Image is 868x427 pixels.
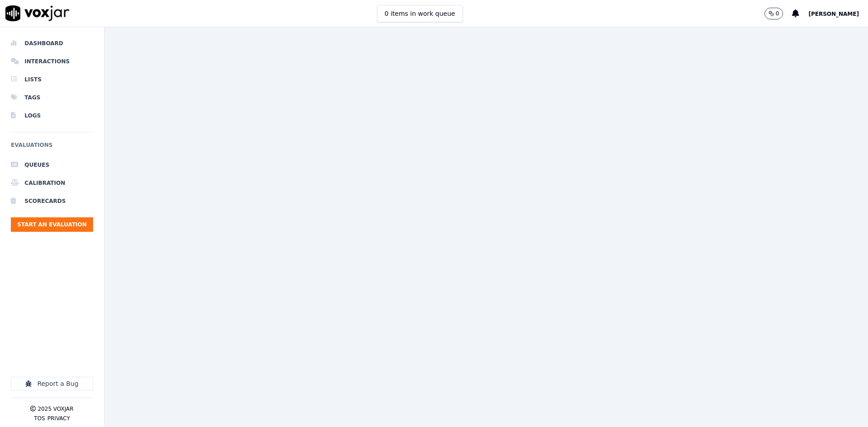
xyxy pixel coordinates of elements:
[11,70,93,89] a: Lists
[11,34,93,52] a: Dashboard
[38,405,73,413] p: 2025 Voxjar
[11,140,93,156] h6: Evaluations
[11,377,93,390] button: Report a Bug
[776,10,779,17] p: 0
[47,415,70,422] button: Privacy
[11,52,93,70] a: Interactions
[808,11,859,17] span: [PERSON_NAME]
[34,415,45,422] button: TOS
[11,107,93,125] a: Logs
[11,156,93,174] a: Queues
[11,217,93,232] button: Start an Evaluation
[11,192,93,210] a: Scorecards
[764,8,783,19] button: 0
[11,174,93,192] a: Calibration
[5,5,70,21] img: voxjar logo
[808,8,868,19] button: [PERSON_NAME]
[377,5,463,22] button: 0 items in work queue
[11,89,93,107] a: Tags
